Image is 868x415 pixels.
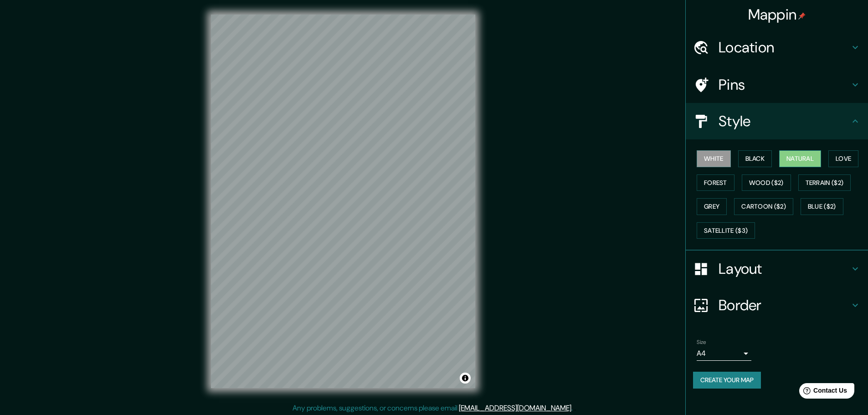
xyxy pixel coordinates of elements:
button: Terrain ($2) [798,174,851,191]
div: . [573,403,574,414]
div: Border [686,287,868,323]
h4: Mappin [748,5,806,24]
button: Satellite ($3) [697,222,755,239]
canvas: Map [211,15,475,388]
h4: Layout [719,260,850,278]
div: A4 [697,346,751,361]
div: . [574,403,576,414]
button: Forest [697,174,734,191]
button: Toggle attribution [460,373,471,384]
button: Wood ($2) [742,174,791,191]
button: Blue ($2) [801,198,843,215]
h4: Style [719,112,850,130]
a: [EMAIL_ADDRESS][DOMAIN_NAME] [459,403,571,413]
div: Layout [686,251,868,287]
button: Natural [779,150,821,167]
p: Any problems, suggestions, or concerns please email . [293,403,573,414]
button: White [697,150,731,167]
iframe: Help widget launcher [787,379,858,405]
div: Style [686,103,868,139]
div: Pins [686,67,868,103]
button: Grey [697,198,727,215]
h4: Location [719,38,850,56]
button: Black [738,150,772,167]
div: Location [686,29,868,66]
button: Love [828,150,858,167]
label: Size [697,338,706,346]
img: pin-icon.png [798,12,806,20]
h4: Pins [719,76,850,94]
button: Cartoon ($2) [734,198,793,215]
h4: Border [719,296,850,314]
button: Create your map [693,372,761,389]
